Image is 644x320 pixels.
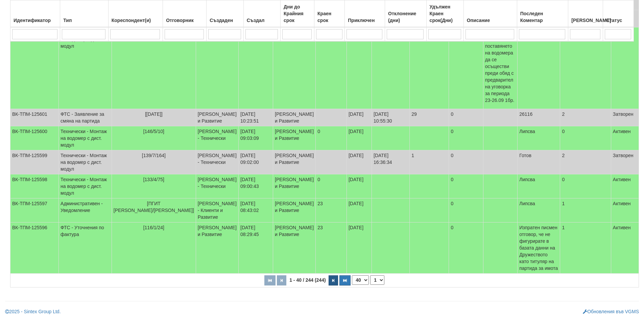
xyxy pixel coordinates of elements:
[347,126,372,150] td: [DATE]
[317,201,323,206] span: 23
[273,150,316,174] td: [PERSON_NAME] и Развитие
[352,275,369,285] select: Брой редове на страница
[208,16,242,25] div: Създаден
[449,222,483,274] td: 0
[243,0,280,27] th: Създал: No sort applied, activate to apply an ascending sort
[370,275,384,285] select: Страница номер
[10,174,59,198] td: ВК-ТПМ-125598
[387,9,425,25] div: Отклонение (дни)
[317,225,323,230] span: 23
[317,177,320,182] span: 0
[611,150,639,174] td: Затворен
[59,27,112,109] td: Технически - Монтаж на водомер с дист. модул
[519,111,532,117] span: 26116
[10,27,59,109] td: ВК-ТПМ-125603
[59,222,112,274] td: ФТС - Уточнения по фактура
[143,177,164,182] span: [133/4/75]
[196,27,238,109] td: [PERSON_NAME] - Технически
[485,29,516,104] p: Клиента моли поставянето на водомера да се осъществи преди обяд с предварителна уговорка за перио...
[196,222,238,274] td: [PERSON_NAME] и Развитие
[449,126,483,150] td: 0
[108,0,163,27] th: Кореспондент(и): No sort applied, activate to apply an ascending sort
[59,150,112,174] td: Технически - Монтаж на водомер с дист. модул
[59,198,112,222] td: Административен - Уведомление
[239,198,273,222] td: [DATE] 08:43:02
[245,16,279,25] div: Създал
[143,129,164,134] span: [146/5/10]
[239,150,273,174] td: [DATE] 09:02:00
[239,126,273,150] td: [DATE] 09:03:09
[239,109,273,126] td: [DATE] 10:23:51
[410,150,449,174] td: 1
[519,225,558,271] span: Изпратен писмен отговор, че не фигурирате в базата данни на Дружеството като титуляр на партида з...
[196,198,238,222] td: [PERSON_NAME] - Клиенти и Развитие
[317,129,320,134] span: 0
[281,0,314,27] th: Дни до Крайния срок: No sort applied, activate to apply an ascending sort
[316,9,343,25] div: Краен срок
[60,0,109,27] th: Тип: No sort applied, activate to apply an ascending sort
[603,0,634,27] th: Статус: No sort applied, activate to apply an ascending sort
[196,150,238,174] td: [PERSON_NAME] - Технически
[239,27,273,109] td: [DATE] 11:05:21
[560,126,611,150] td: 0
[385,0,427,27] th: Отклонение (дни): No sort applied, activate to apply an ascending sort
[519,177,535,182] span: Липсва
[5,309,61,314] a: 2025 - Sintex Group Ltd.
[583,309,639,314] a: Обновления във VGMS
[568,0,603,27] th: Брой Файлове: No sort applied, activate to apply an ascending sort
[611,27,639,109] td: Активен
[449,27,483,109] td: 0
[288,277,327,283] span: 1 - 40 / 244 (244)
[145,111,163,117] span: [[DATE]]
[611,198,639,222] td: Активен
[519,129,535,134] span: Липсва
[143,225,164,230] span: [116/1/24]
[239,174,273,198] td: [DATE] 09:00:43
[347,27,372,109] td: [DATE]
[110,16,161,25] div: Кореспондент(и)
[570,16,601,25] div: [PERSON_NAME]
[114,201,194,213] span: [ПГИТ [PERSON_NAME]/[PERSON_NAME]]
[273,174,316,198] td: [PERSON_NAME] и Развитие
[345,0,385,27] th: Приключен: No sort applied, activate to apply an ascending sort
[372,150,410,174] td: [DATE] 16:36:34
[10,222,59,274] td: ВК-ТПМ-125596
[449,174,483,198] td: 0
[517,0,568,27] th: Последен Коментар: No sort applied, activate to apply an ascending sort
[605,16,632,25] div: Статус
[196,174,238,198] td: [PERSON_NAME] - Технически
[449,198,483,222] td: 0
[314,0,345,27] th: Краен срок: No sort applied, activate to apply an ascending sort
[339,275,351,285] button: Последна страница
[10,126,59,150] td: ВК-ТПМ-125600
[611,109,639,126] td: Затворен
[410,109,449,126] td: 29
[463,0,517,27] th: Описание: No sort applied, activate to apply an ascending sort
[207,0,244,27] th: Създаден: No sort applied, activate to apply an ascending sort
[163,0,207,27] th: Отговорник: No sort applied, activate to apply an ascending sort
[142,153,166,158] span: [139/7/164]
[273,27,316,109] td: [PERSON_NAME] и Развитие
[264,275,276,285] button: Първа страница
[273,198,316,222] td: [PERSON_NAME] и Развитие
[282,2,312,25] div: Дни до Крайния срок
[10,150,59,174] td: ВК-ТПМ-125599
[329,275,338,285] button: Следваща страница
[59,126,112,150] td: Технически - Монтаж на водомер с дист. модул
[165,16,205,25] div: Отговорник
[519,153,531,158] span: Готов
[62,16,106,25] div: Тип
[428,2,462,25] div: Удължен Краен срок(Дни)
[519,201,535,206] span: Липсва
[59,109,112,126] td: ФТС - Заявление за смяна на партида
[611,222,639,274] td: Активен
[466,16,515,25] div: Описание
[273,222,316,274] td: [PERSON_NAME] и Развитие
[239,222,273,274] td: [DATE] 08:29:45
[449,109,483,126] td: 0
[560,27,611,109] td: 0
[196,109,238,126] td: [PERSON_NAME] и Развитие
[347,174,372,198] td: [DATE]
[273,126,316,150] td: [PERSON_NAME] и Развитие
[611,174,639,198] td: Активен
